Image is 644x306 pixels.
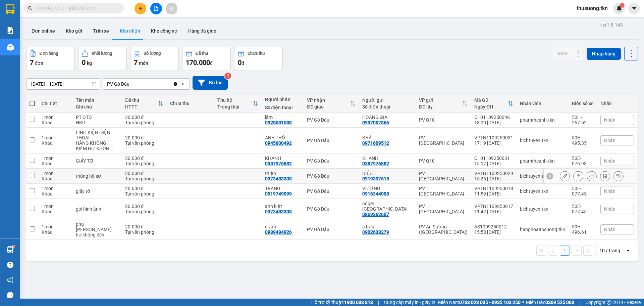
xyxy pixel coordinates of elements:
[573,171,583,181] div: Giao hàng
[7,277,13,283] span: notification
[78,47,127,71] button: Khối lượng0kg
[572,204,594,214] div: 50E-077.45
[265,209,292,214] div: 0373483308
[146,23,183,39] button: Kho công nợ
[139,60,148,66] span: món
[26,79,100,89] input: Select a date range.
[265,120,292,125] div: 0925081088
[438,299,521,306] span: Miền Nam
[125,209,163,214] div: Tại văn phòng
[520,206,565,212] div: bichtuyen.tkn
[307,173,356,179] div: PV Gò Dầu
[76,140,118,151] div: HÀNG KHÔNG KIỂM HƯ KHÔNG ĐỀN
[571,4,613,12] span: thusuong.tkn
[419,104,462,110] div: ĐC lấy
[474,186,513,191] div: VPTN1109250018
[186,58,210,67] span: 170.000
[76,115,118,120] div: PT OTO
[60,23,88,39] button: Kho gửi
[42,140,69,146] div: Khác
[419,204,468,214] div: PV [GEOGRAPHIC_DATA]
[362,115,412,120] div: HOÀNG GIA
[520,101,565,106] div: Nhân viên
[474,224,513,229] div: AS1009250012
[26,23,60,39] button: Đơn online
[362,140,389,146] div: 0971609512
[76,232,118,237] div: hư không đền
[42,115,69,120] div: 1 món
[88,23,114,39] button: Trên xe
[125,104,158,110] div: HTTT
[265,115,301,120] div: lâm
[170,101,211,106] div: Chưa thu
[600,101,634,106] div: Nhãn
[122,95,167,113] th: Toggle SortBy
[474,104,508,110] div: Ngày ĐH
[520,227,565,232] div: hanghoaansuong.tkn
[520,173,565,179] div: bichtuyen.tkn
[193,76,228,90] button: Bộ lọc
[125,186,163,191] div: 20.000 đ
[604,117,615,123] span: Nhãn
[520,117,565,123] div: phamtheanh.tkn
[604,227,615,232] span: Nhãn
[474,204,513,209] div: VPTN1109250017
[522,301,524,304] span: ⚪️
[307,227,356,232] div: PV Gò Dầu
[7,27,14,34] img: solution-icon
[180,81,185,87] svg: open
[304,95,359,113] th: Toggle SortBy
[82,58,86,67] span: 0
[241,60,244,66] span: đ
[474,135,513,140] div: VPTN1109250031
[26,47,75,71] button: Đơn hàng7đơn
[362,161,389,166] div: 0387976882
[607,300,611,305] span: copyright
[416,95,471,113] th: Toggle SortBy
[419,224,468,235] div: PV An Sương ([GEOGRAPHIC_DATA])
[419,97,462,103] div: VP gửi
[37,5,116,12] input: Tìm tên, số ĐT hoặc mã đơn
[214,95,261,113] th: Toggle SortBy
[265,171,301,176] div: thiện
[42,176,69,181] div: Khác
[362,135,412,140] div: KHÁ
[6,4,14,14] img: logo-vxr
[130,47,179,71] button: Số lượng7món
[552,47,573,59] button: SMS
[87,60,92,66] span: kg
[182,47,231,71] button: Đã thu170.000đ
[76,104,118,110] div: Ghi chú
[419,158,468,164] div: PV Q10
[42,156,69,161] div: 1 món
[125,224,163,229] div: 20.000 đ
[620,3,625,8] sup: 1
[76,206,118,212] div: gói hình ảnh
[604,158,615,164] span: Nhãn
[362,212,389,217] div: 0869262607
[76,120,118,125] div: HKD
[125,156,163,161] div: 30.000 đ
[125,120,163,125] div: Tại văn phòng
[265,135,301,140] div: ANH THỎ
[572,115,594,125] div: 50H-257.52
[616,5,622,11] img: icon-new-feature
[626,248,631,253] svg: open
[474,120,513,125] div: 18:00 [DATE]
[76,188,118,194] div: giấy tờ
[42,171,69,176] div: 1 món
[631,5,637,11] span: caret-down
[474,171,513,176] div: VPTN1109250029
[265,161,292,166] div: 0387976882
[265,224,301,229] div: c vân
[125,191,163,196] div: Tại văn phòng
[572,186,594,196] div: 50E-077.45
[520,188,565,194] div: bichtuyen.tkn
[307,104,350,110] div: ĐC giao
[307,138,356,143] div: PV Gò Dầu
[362,186,412,191] div: VƯƠNG
[378,299,379,306] span: |
[384,299,436,306] span: Cung cấp máy in - giấy in:
[474,229,513,235] div: 15:58 [DATE]
[474,176,513,181] div: 15:26 [DATE]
